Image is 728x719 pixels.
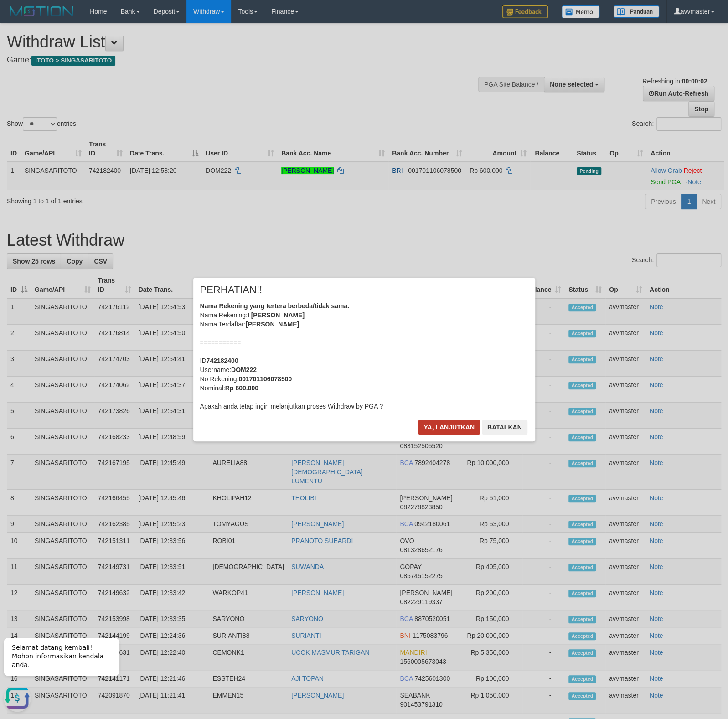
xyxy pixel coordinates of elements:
b: DOM222 [231,366,257,373]
div: Nama Rekening: Nama Terdaftar: =========== ID Username: No Rekening: Nominal: Apakah anda tetap i... [200,301,528,411]
b: 742182400 [207,357,238,364]
button: Open LiveChat chat widget [4,53,31,81]
span: Selamat datang kembali! Mohon informasikan kendala anda. [12,13,103,37]
b: Rp 600.000 [225,384,258,392]
button: Batalkan [482,420,527,435]
button: Ya, lanjutkan [418,420,480,435]
span: PERHATIAN!! [200,285,263,295]
b: [PERSON_NAME] [246,321,299,328]
b: Nama Rekening yang tertera berbeda/tidak sama. [200,302,350,310]
b: 001701106078500 [238,375,292,383]
b: I [PERSON_NAME] [248,311,305,319]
